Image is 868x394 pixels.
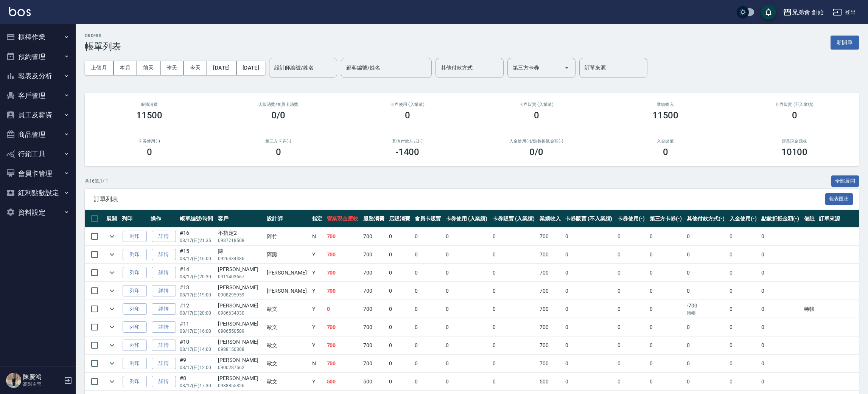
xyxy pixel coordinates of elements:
button: 全部展開 [831,175,859,187]
td: 0 [387,373,413,391]
td: 0 [387,355,413,372]
button: save [761,5,776,20]
td: 0 [616,264,647,282]
button: expand row [106,358,118,369]
p: 0900287562 [218,364,263,371]
td: 0 [563,318,616,336]
td: 0 [728,373,759,391]
td: 0 [648,318,685,336]
td: 歐文 [265,355,310,372]
td: 0 [563,337,616,354]
td: #10 [178,337,216,354]
button: 客戶管理 [3,86,73,105]
td: 700 [325,228,362,245]
th: 店販消費 [387,210,413,228]
td: N [310,355,325,372]
button: 列印 [123,285,147,297]
td: N [310,228,325,245]
button: [DATE] [207,61,236,75]
th: 帳單編號/時間 [178,210,216,228]
h3: 0 [792,110,797,121]
td: 0 [685,264,728,282]
td: 轉帳 [802,300,817,318]
h3: 0 [147,147,152,157]
td: 0 [387,300,413,318]
td: #14 [178,264,216,282]
td: 700 [361,228,387,245]
td: 0 [759,264,802,282]
td: 0 [491,282,538,300]
td: 0 [387,246,413,264]
td: 700 [538,318,563,336]
td: 0 [491,264,538,282]
td: 歐文 [265,337,310,354]
h3: 11500 [652,110,679,121]
th: 備註 [802,210,817,228]
p: 0926434486 [218,255,263,262]
td: 0 [444,318,491,336]
h2: 第三方卡券(-) [223,139,334,144]
p: 共 16 筆, 1 / 1 [85,178,108,185]
td: 700 [325,264,362,282]
button: 列印 [123,303,147,315]
p: 0911403667 [218,273,263,280]
h2: 卡券販賣 (入業績) [481,102,592,107]
h2: 營業現金應收 [739,139,850,144]
td: 700 [325,355,362,372]
td: 0 [413,282,444,300]
td: 0 [616,300,647,318]
td: #15 [178,246,216,264]
th: 列印 [120,210,149,228]
button: 會員卡管理 [3,164,73,183]
th: 卡券販賣 (不入業績) [563,210,616,228]
th: 卡券販賣 (入業績) [491,210,538,228]
a: 詳情 [152,376,176,388]
td: 0 [648,300,685,318]
h2: 入金使用(-) /點數折抵金額(-) [481,139,592,144]
td: -700 [685,300,728,318]
td: 0 [387,318,413,336]
button: 昨天 [160,61,184,75]
td: 0 [759,373,802,391]
button: expand row [106,303,118,315]
p: 08/17 (日) 16:00 [180,328,215,335]
td: 0 [648,282,685,300]
div: 兄弟會 創始 [792,8,824,17]
td: 0 [759,246,802,264]
button: 上個月 [85,61,114,75]
button: 商品管理 [3,125,73,144]
td: 0 [444,337,491,354]
td: 700 [538,228,563,245]
td: 0 [728,264,759,282]
td: 0 [616,373,647,391]
td: 0 [616,246,647,264]
td: 0 [387,228,413,245]
td: 0 [563,355,616,372]
td: 500 [361,373,387,391]
th: 營業現金應收 [325,210,362,228]
td: 0 [413,228,444,245]
button: expand row [106,231,118,242]
td: 0 [616,318,647,336]
button: 列印 [123,358,147,369]
td: 0 [491,318,538,336]
td: 0 [648,228,685,245]
button: 登出 [830,5,859,19]
td: Y [310,318,325,336]
th: 訂單來源 [817,210,859,228]
td: 0 [563,228,616,245]
button: 列印 [123,249,147,261]
td: 0 [444,264,491,282]
button: Open [561,62,573,74]
td: 0 [648,337,685,354]
h5: 陳慶鴻 [23,373,62,381]
p: 08/17 (日) 20:00 [180,310,215,316]
td: 700 [361,246,387,264]
button: 列印 [123,376,147,388]
td: 0 [759,337,802,354]
td: 700 [325,337,362,354]
td: 700 [538,264,563,282]
td: 0 [563,373,616,391]
a: 詳情 [152,321,176,333]
td: 0 [759,318,802,336]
